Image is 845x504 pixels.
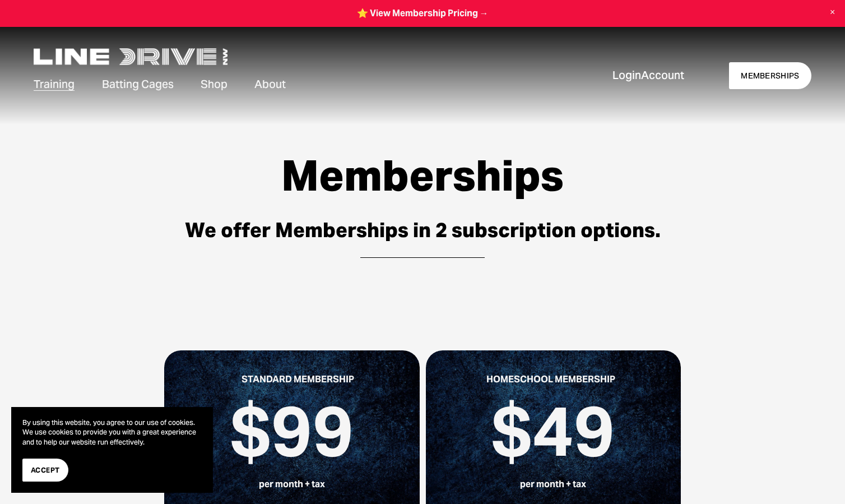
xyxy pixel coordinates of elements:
[254,76,286,93] a: folder dropdown
[102,76,174,93] a: folder dropdown
[99,152,746,200] h1: Memberships
[102,77,174,92] span: Batting Cages
[99,218,746,243] h3: We offer Memberships in 2 subscription options.
[230,386,354,475] strong: $99
[520,478,586,490] strong: per month + tax
[31,465,60,475] span: Accept
[11,407,213,493] section: Cookie banner
[34,76,75,93] a: folder dropdown
[254,77,286,92] span: About
[259,478,325,490] strong: per month + tax
[22,459,68,482] button: Accept
[34,48,227,65] img: LineDrive NorthWest
[729,62,811,90] a: MEMBERSHIPS
[491,386,615,475] strong: $49
[201,76,227,93] a: Shop
[22,418,202,447] p: By using this website, you agree to our use of cookies. We use cookies to provide you with a grea...
[34,77,75,92] span: Training
[486,373,615,385] strong: HOMESCHOOL MEMBERSHIP
[242,373,354,385] strong: STANDARD MEMBERSHIP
